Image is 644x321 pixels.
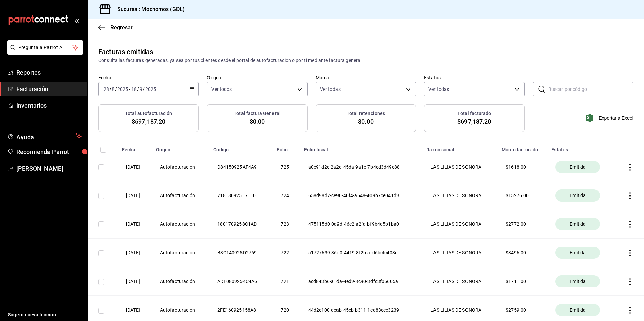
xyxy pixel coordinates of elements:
[272,153,300,181] th: 725
[103,86,109,92] input: --
[98,57,633,64] div: Consulta las facturas generadas, ya sea por tus clientes desde el portal de autofacturacion o por...
[98,75,199,80] label: Fecha
[125,110,172,117] h3: Total autofacturación
[320,86,341,93] span: Ver todas
[422,181,497,210] th: LAS LILIAS DE SONORA
[457,110,491,117] h3: Total facturado
[209,181,272,210] th: 718180925E71E0
[152,267,210,296] th: Autofacturación
[422,143,497,153] th: Razón social
[272,143,300,153] th: Folio
[18,44,72,51] span: Pregunta a Parrot AI
[272,210,300,239] th: 723
[567,307,588,313] span: Emitida
[145,86,156,92] input: ----
[109,86,111,92] span: /
[152,239,210,267] th: Autofacturación
[300,267,423,296] th: acd843b6-a1da-4ed9-8c90-3dfc3f05605a
[207,75,307,80] label: Origen
[16,68,82,77] span: Reportes
[209,143,272,153] th: Código
[16,84,82,94] span: Facturación
[16,164,82,173] span: [PERSON_NAME]
[112,5,185,13] h3: Sucursal: Mochomos (GDL)
[7,40,83,55] button: Pregunta a Parrot AI
[110,24,133,31] span: Regresar
[422,210,497,239] th: LAS LILIAS DE SONORA
[117,86,128,92] input: ----
[358,117,374,126] span: $0.00
[497,153,547,181] th: $ 1618.00
[300,143,423,153] th: Folio fiscal
[118,267,152,296] th: [DATE]
[132,117,165,126] span: $697,187.20
[428,86,449,93] span: Ver todas
[347,110,385,117] h3: Total retenciones
[8,311,82,318] span: Sugerir nueva función
[567,249,588,256] span: Emitida
[209,267,272,296] th: ADF0809254C4A6
[272,239,300,267] th: 722
[209,153,272,181] th: D84150925AF4A9
[497,210,547,239] th: $ 2772.00
[118,143,152,153] th: Fecha
[587,114,633,122] button: Exportar a Excel
[547,143,615,153] th: Estatus
[497,143,547,153] th: Monto facturado
[16,132,73,140] span: Ayuda
[300,181,423,210] th: 658d98d7-ce90-40f4-a548-409b7ce041d9
[567,164,588,170] span: Emitida
[300,239,423,267] th: a1727639-36d0-4419-8f2b-afd6bcfc403c
[209,239,272,267] th: B3C140925D2769
[422,267,497,296] th: LAS LILIAS DE SONORA
[300,210,423,239] th: 475115d0-0a9d-46e2-a2fa-bf9b4d5b1ba0
[422,239,497,267] th: LAS LILIAS DE SONORA
[272,181,300,210] th: 724
[98,47,153,57] div: Facturas emitidas
[497,267,547,296] th: $ 1711.00
[152,210,210,239] th: Autofacturación
[152,181,210,210] th: Autofacturación
[211,86,232,93] span: Ver todos
[129,86,130,92] span: -
[272,267,300,296] th: 721
[234,110,281,117] h3: Total factura General
[497,239,547,267] th: $ 3496.00
[422,153,497,181] th: LAS LILIAS DE SONORA
[98,24,133,31] button: Regresar
[497,181,547,210] th: $ 15276.00
[250,117,265,126] span: $0.00
[139,86,143,92] input: --
[118,239,152,267] th: [DATE]
[118,181,152,210] th: [DATE]
[118,153,152,181] th: [DATE]
[5,49,83,56] a: Pregunta a Parrot AI
[111,86,115,92] input: --
[316,75,416,80] label: Marca
[567,221,588,227] span: Emitida
[548,82,633,96] input: Buscar por código
[567,192,588,199] span: Emitida
[16,101,82,110] span: Inventarios
[209,210,272,239] th: 1801709258C1AD
[424,75,524,80] label: Estatus
[118,210,152,239] th: [DATE]
[567,278,588,285] span: Emitida
[152,143,210,153] th: Origen
[131,86,137,92] input: --
[16,147,82,156] span: Recomienda Parrot
[137,86,139,92] span: /
[152,153,210,181] th: Autofacturación
[457,117,491,126] span: $697,187.20
[143,86,145,92] span: /
[300,153,423,181] th: a0e91d2c-2a2d-45da-9a1e-7b4cd3d49c88
[74,17,79,23] button: open_drawer_menu
[115,86,117,92] span: /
